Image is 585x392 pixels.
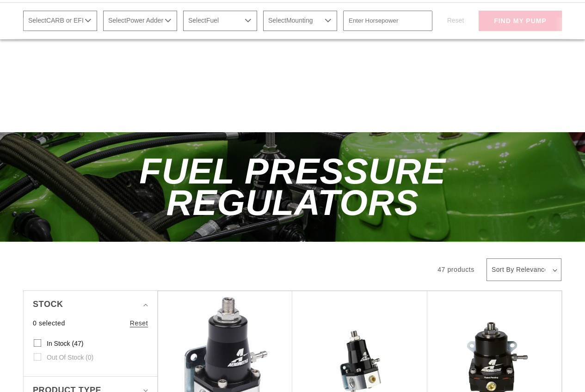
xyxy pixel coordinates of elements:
input: Enter Horsepower [343,11,432,31]
span: 0 selected [33,318,65,328]
span: Out of stock (0) [47,353,93,361]
span: 47 products [437,266,474,273]
select: Power Adder [103,11,177,31]
select: Fuel [183,11,257,31]
a: Reset [130,318,148,328]
select: CARB or EFI [23,11,97,31]
span: Fuel Pressure Regulators [139,151,445,223]
select: Mounting [263,11,337,31]
summary: Stock (0 selected) [33,291,148,318]
span: Stock [33,298,63,311]
span: In stock (47) [47,339,83,348]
